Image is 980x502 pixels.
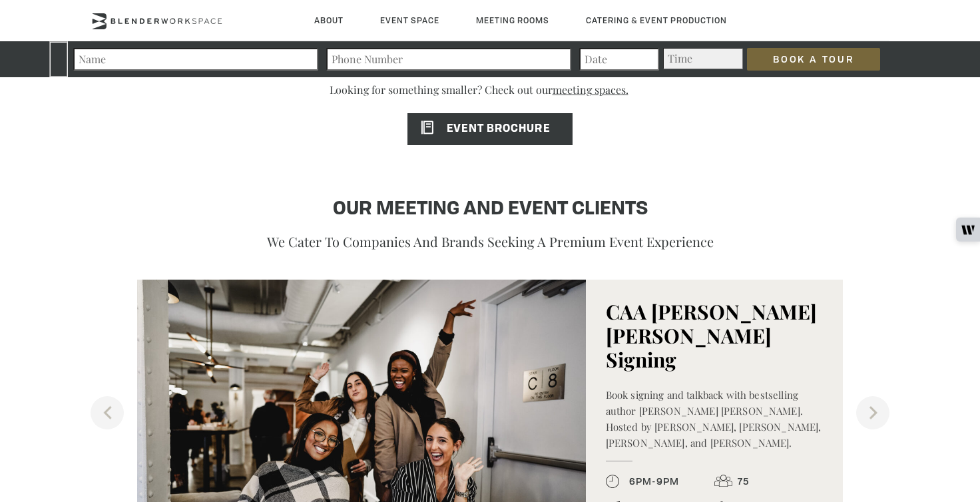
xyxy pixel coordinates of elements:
[856,396,889,429] button: Next
[407,113,572,145] a: EVENT BROCHURE
[747,48,880,71] input: Book a Tour
[130,83,850,110] p: Looking for something smaller? Check out our
[913,438,980,502] iframe: Chat Widget
[731,476,749,487] span: 75
[326,48,571,71] input: Phone Number
[579,48,659,71] input: Date
[157,230,823,253] p: We cater to companies and brands seeking a premium event experience
[553,72,651,107] a: meeting spaces.
[73,48,318,71] input: Name
[622,476,679,487] span: 6PM-9PM
[157,197,823,222] h4: OUR MEETING AND EVENT CLIENTS
[407,124,549,134] span: EVENT BROCHURE
[606,387,823,451] p: Book signing and talkback with bestselling author [PERSON_NAME] [PERSON_NAME]. Hosted by [PERSON_...
[91,396,124,429] button: Previous
[606,300,823,372] h5: CAA [PERSON_NAME] [PERSON_NAME] Signing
